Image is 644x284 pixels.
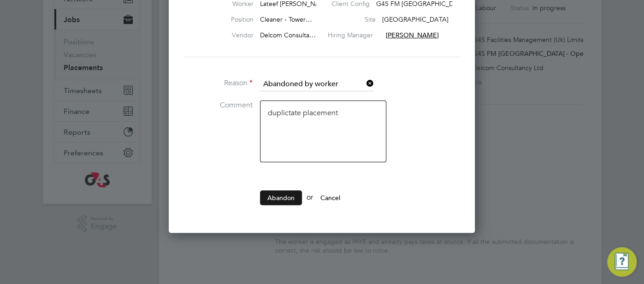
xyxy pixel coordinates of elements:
label: Reason [183,78,253,88]
label: Hiring Manager [327,31,379,39]
input: Select one [260,77,374,91]
label: Position [202,15,253,24]
button: Cancel [313,190,348,205]
li: or [183,190,460,214]
button: Abandon [260,190,302,205]
label: Comment [183,101,253,110]
span: [PERSON_NAME] [385,31,438,39]
label: Vendor [202,31,253,39]
label: Site [339,15,376,24]
button: Engage Resource Center [607,247,637,277]
span: [GEOGRAPHIC_DATA] [382,15,449,24]
span: Delcom Consulta… [260,31,315,39]
span: Cleaner - Tower… [260,15,312,24]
